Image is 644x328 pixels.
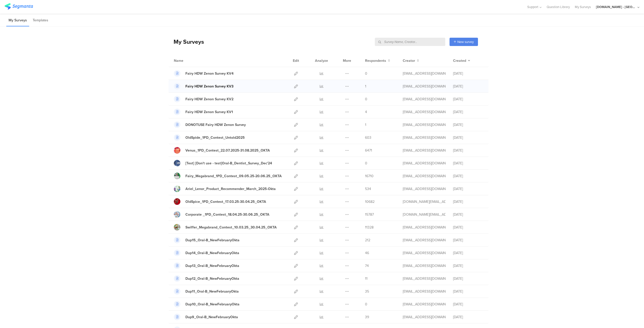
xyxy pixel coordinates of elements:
[365,289,369,294] span: 35
[453,250,483,256] div: [DATE]
[365,199,375,204] span: 10682
[453,302,483,307] div: [DATE]
[174,83,233,89] a: Fairy HDW Zenon Survey KV3
[403,199,446,204] div: bruma.lb@pg.com
[453,186,483,192] div: [DATE]
[403,212,446,217] div: bruma.lb@pg.com
[6,15,29,26] li: My Surveys
[365,250,369,256] span: 46
[185,109,233,115] div: Fairy HDW Zenon Survey KV1
[453,58,470,63] button: Created
[365,263,369,268] span: 74
[453,135,483,140] div: [DATE]
[185,212,269,217] div: Corporate _1PD_Contest_18.04.25-30.06.25_OKTA
[174,198,266,205] a: OldSpice_1PD_Contest_17.03.25-30.04.25_OKTA
[403,97,446,102] div: gheorghe.a.4@pg.com
[453,289,483,294] div: [DATE]
[314,54,329,67] div: Analyze
[342,54,352,67] div: More
[403,122,446,127] div: gheorghe.a.4@pg.com
[185,97,233,102] div: Fairy HDW Zenon Survey KV2
[185,250,239,256] div: Dup14_Oral-B_NewFebruaryOkta
[365,84,366,89] span: 1
[453,238,483,243] div: [DATE]
[185,161,272,166] div: [Test] [Don't use - test]Oral-B_Dentist_Survey_Dec'24
[365,97,367,102] span: 0
[365,58,386,63] span: Respondents
[185,225,277,230] div: Swiffer_Megabrand_Contest_10.03.25_30.04.25_OKTA
[169,37,204,46] div: My Surveys
[365,276,368,281] span: 11
[174,301,239,307] a: Dup10_Oral-B_NewFebruaryOkta
[453,173,483,179] div: [DATE]
[453,225,483,230] div: [DATE]
[174,224,277,230] a: Swiffer_Megabrand_Contest_10.03.25_30.04.25_OKTA
[174,147,270,154] a: Venus_1PD_Contest_22.07.2025-31.08.2025_OKTA
[185,302,239,307] div: Dup10_Oral-B_NewFebruaryOkta
[365,302,367,307] span: 0
[403,58,415,63] span: Creator
[174,185,276,192] a: Ariel_Lenor_Product_Recommender_March_2025-Okta
[365,314,369,320] span: 39
[403,71,446,76] div: gheorghe.a.4@pg.com
[174,121,246,128] a: DONOTUSE Fairy HDW Zenon Survey
[403,302,446,307] div: stavrositu.m@pg.com
[403,109,446,115] div: gheorghe.a.4@pg.com
[185,122,246,127] div: DONOTUSE Fairy HDW Zenon Survey
[403,135,446,140] div: gheorghe.a.4@pg.com
[403,161,446,166] div: betbeder.mb@pg.com
[453,161,483,166] div: [DATE]
[527,5,538,9] span: Support
[185,199,266,204] div: OldSpice_1PD_Contest_17.03.25-30.04.25_OKTA
[453,122,483,127] div: [DATE]
[174,134,245,141] a: OldSpide_1PD_Contest_Untold2025
[453,71,483,76] div: [DATE]
[403,238,446,243] div: stavrositu.m@pg.com
[365,212,374,217] span: 15787
[403,84,446,89] div: gheorghe.a.4@pg.com
[185,84,233,89] div: Fairy HDW Zenon Survey KV3
[174,211,269,218] a: Corporate _1PD_Contest_18.04.25-30.06.25_OKTA
[365,122,366,127] span: 1
[453,276,483,281] div: [DATE]
[185,276,239,281] div: Dup12_Oral-B_NewFebruaryOkta
[453,97,483,102] div: [DATE]
[365,109,367,115] span: 4
[365,173,374,179] span: 16710
[365,225,374,230] span: 11328
[174,275,239,282] a: Dup12_Oral-B_NewFebruaryOkta
[174,250,239,256] a: Dup14_Oral-B_NewFebruaryOkta
[403,263,446,268] div: stavrositu.m@pg.com
[453,58,466,63] span: Created
[403,148,446,153] div: jansson.cj@pg.com
[403,314,446,320] div: stavrositu.m@pg.com
[185,186,276,192] div: Ariel_Lenor_Product_Recommender_March_2025-Okta
[185,71,233,76] div: Fairy HDW Zenon Survey KV4
[375,38,445,46] input: Survey Name, Creator...
[174,58,204,63] div: Name
[403,173,446,179] div: jansson.cj@pg.com
[174,160,272,166] a: [Test] [Don't use - test]Oral-B_Dentist_Survey_Dec'24
[174,70,233,77] a: Fairy HDW Zenon Survey KV4
[453,109,483,115] div: [DATE]
[365,238,370,243] span: 212
[403,186,446,192] div: betbeder.mb@pg.com
[174,96,233,102] a: Fairy HDW Zenon Survey KV2
[185,173,282,179] div: Fairy_Megabrand_1PD_Contest_09.05.25-20.06.25_OKTA
[453,263,483,268] div: [DATE]
[174,237,239,243] a: Dup15_Oral-B_NewFebruaryOkta
[185,135,245,140] div: OldSpide_1PD_Contest_Untold2025
[453,199,483,204] div: [DATE]
[185,148,270,153] div: Venus_1PD_Contest_22.07.2025-31.08.2025_OKTA
[365,161,367,166] span: 0
[403,289,446,294] div: stavrositu.m@pg.com
[403,276,446,281] div: stavrositu.m@pg.com
[365,58,390,63] button: Respondents
[453,84,483,89] div: [DATE]
[596,5,636,9] div: [DOMAIN_NAME] - [GEOGRAPHIC_DATA]
[174,262,239,269] a: Dup13_Oral-B_NewFebruaryOkta
[174,288,239,295] a: Dup11_Oral-B_NewFebruaryOkta
[453,148,483,153] div: [DATE]
[365,71,367,76] span: 0
[291,54,301,67] div: Edit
